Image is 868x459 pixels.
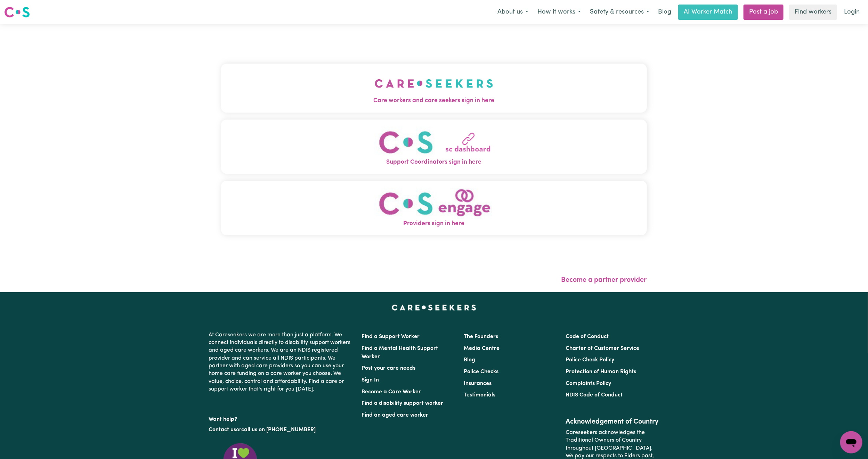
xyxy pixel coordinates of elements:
a: Testimonials [464,392,495,398]
a: Blog [464,357,475,363]
a: Insurances [464,381,492,386]
a: Sign In [362,377,379,383]
a: Police Check Policy [566,357,614,363]
a: Media Centre [464,346,500,351]
button: Safety & resources [585,5,654,19]
button: Care workers and care seekers sign in here [221,64,647,112]
h2: Acknowledgement of Country [566,418,659,426]
button: Support Coordinators sign in here [221,120,647,174]
a: AI Worker Match [678,5,738,20]
a: Police Checks [464,369,498,375]
a: Careseekers home page [392,305,476,310]
a: Become a partner provider [561,277,647,284]
a: Find an aged care worker [362,412,429,418]
a: Find a disability support worker [362,401,444,406]
button: About us [493,5,533,19]
a: Charter of Customer Service [566,346,639,351]
span: Support Coordinators sign in here [221,158,647,167]
a: Login [840,5,864,20]
a: Complaints Policy [566,381,611,386]
a: Become a Care Worker [362,389,421,395]
span: Care workers and care seekers sign in here [221,96,647,105]
a: call us on [PHONE_NUMBER] [242,427,316,433]
button: Providers sign in here [221,181,647,235]
button: How it works [533,5,585,19]
a: Protection of Human Rights [566,369,636,375]
a: Blog [654,5,675,20]
a: Careseekers logo [4,4,30,20]
a: The Founders [464,334,498,339]
p: or [209,423,354,436]
a: Find workers [789,5,837,20]
p: Want help? [209,413,354,423]
p: At Careseekers we are more than just a platform. We connect individuals directly to disability su... [209,328,354,396]
a: NDIS Code of Conduct [566,392,623,398]
a: Find a Mental Health Support Worker [362,346,438,360]
a: Post a job [744,5,784,20]
iframe: Button to launch messaging window, conversation in progress [840,431,862,453]
img: Careseekers logo [4,6,30,18]
a: Find a Support Worker [362,334,420,339]
a: Post your care needs [362,366,416,371]
a: Contact us [209,427,236,433]
a: Code of Conduct [566,334,609,339]
span: Providers sign in here [221,219,647,228]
